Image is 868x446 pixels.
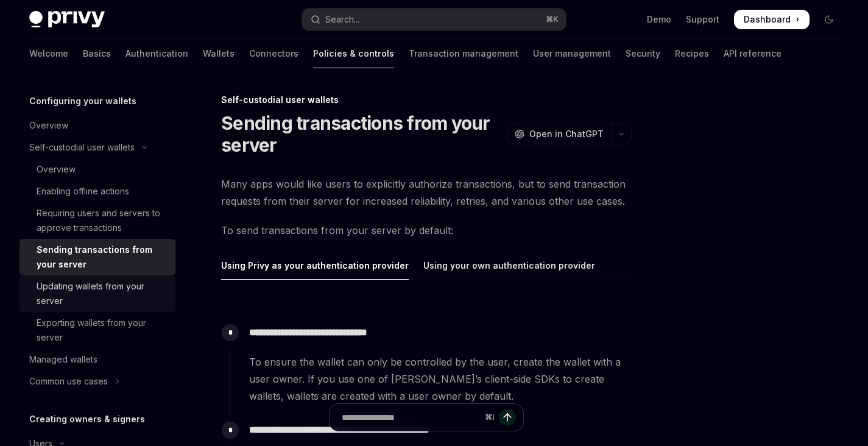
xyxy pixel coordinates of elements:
[249,353,631,405] span: To ensure the wallet can only be controlled by the user, create the wallet with a user owner. If ...
[19,239,175,275] a: Sending transactions from your server
[29,11,105,28] img: dark logo
[675,39,709,68] a: Recipes
[221,94,632,106] div: Self-custodial user wallets
[37,206,168,235] div: Requiring users and servers to approve transactions
[19,115,175,136] a: Overview
[29,94,136,108] h5: Configuring your wallets
[221,251,409,280] div: Using Privy as your authentication provider
[342,404,480,431] input: Ask a question...
[29,140,135,155] div: Self-custodial user wallets
[19,275,175,312] a: Updating wallets from your server
[125,39,188,68] a: Authentication
[409,39,518,68] a: Transaction management
[302,9,565,30] button: Open search
[37,279,168,308] div: Updating wallets from your server
[29,412,145,427] h5: Creating owners & signers
[499,409,516,426] button: Send message
[724,39,782,68] a: API reference
[19,202,175,239] a: Requiring users and servers to approve transactions
[626,39,660,68] a: Security
[19,370,175,392] button: Toggle Common use cases section
[29,39,68,68] a: Welcome
[529,128,604,140] span: Open in ChatGPT
[29,118,68,133] div: Overview
[734,10,810,29] a: Dashboard
[325,12,359,27] div: Search...
[221,112,502,156] h1: Sending transactions from your server
[29,374,108,389] div: Common use cases
[29,352,97,367] div: Managed wallets
[37,162,76,177] div: Overview
[507,124,611,144] button: Open in ChatGPT
[819,10,839,29] button: Toggle dark mode
[19,349,175,370] a: Managed wallets
[744,13,791,26] span: Dashboard
[249,39,298,68] a: Connectors
[19,180,175,202] a: Enabling offline actions
[647,13,671,26] a: Demo
[37,184,129,199] div: Enabling offline actions
[37,242,168,272] div: Sending transactions from your server
[533,39,611,68] a: User management
[83,39,111,68] a: Basics
[423,251,595,280] div: Using your own authentication provider
[19,136,175,158] button: Toggle Self-custodial user wallets section
[19,312,175,349] a: Exporting wallets from your server
[221,222,632,239] span: To send transactions from your server by default:
[313,39,394,68] a: Policies & controls
[37,316,168,345] div: Exporting wallets from your server
[19,158,175,180] a: Overview
[686,13,719,26] a: Support
[221,175,632,210] span: Many apps would like users to explicitly authorize transactions, but to send transaction requests...
[546,15,559,24] span: ⌘ K
[203,39,235,68] a: Wallets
